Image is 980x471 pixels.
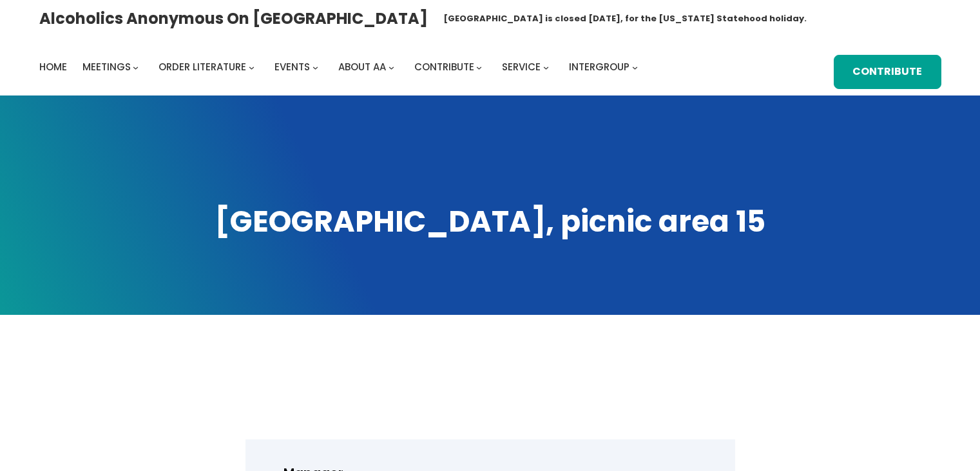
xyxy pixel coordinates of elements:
[274,60,310,74] span: Events
[632,65,638,70] button: Intergroup submenu
[502,60,541,74] span: Service
[249,65,255,70] button: Order Literature submenu
[338,58,386,76] a: About AA
[569,58,629,76] a: Intergroup
[39,58,642,76] nav: Intergroup
[338,60,386,74] span: About AA
[543,65,549,70] button: Service submenu
[389,65,394,70] button: About AA submenu
[39,5,428,32] a: Alcoholics Anonymous on [GEOGRAPHIC_DATA]
[443,12,807,25] h1: [GEOGRAPHIC_DATA] is closed [DATE], for the [US_STATE] Statehood holiday.
[39,60,67,74] span: Home
[414,58,474,76] a: Contribute
[414,60,474,74] span: Contribute
[82,60,131,74] span: Meetings
[82,58,131,76] a: Meetings
[274,58,310,76] a: Events
[133,65,139,70] button: Meetings submenu
[39,58,67,76] a: Home
[39,201,941,241] h1: [GEOGRAPHIC_DATA], picnic area 15
[834,55,941,89] a: Contribute
[312,65,318,70] button: Events submenu
[159,60,246,74] span: Order Literature
[476,65,482,70] button: Contribute submenu
[569,60,629,74] span: Intergroup
[502,58,541,76] a: Service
